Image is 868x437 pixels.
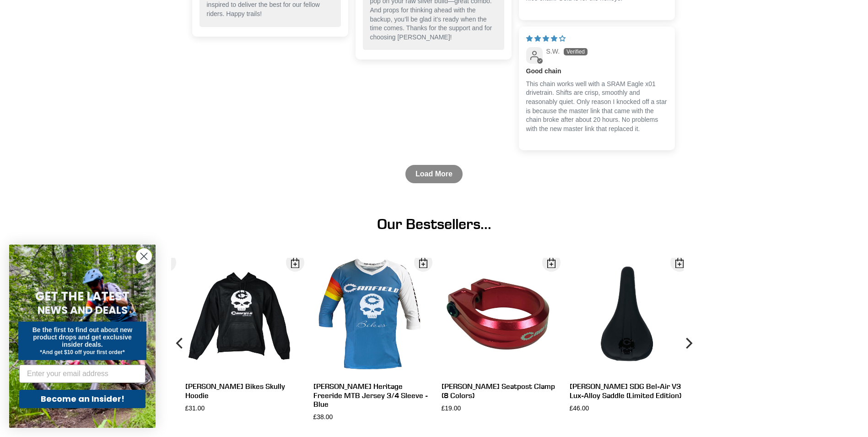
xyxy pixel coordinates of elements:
b: Good chain [526,67,668,76]
span: NEWS AND DEALS [38,303,128,317]
span: Be the first to find out about new product drops and get exclusive insider deals. [32,326,133,348]
p: This chain works well with a SRAM Eagle x01 drivetrain. Shifts are crisp, smoothly and reasonably... [526,80,668,134]
span: GET THE LATEST [35,288,129,305]
a: Load More [405,165,463,183]
span: 4 star review [526,35,566,42]
h1: Our Bestsellers... [185,215,684,233]
button: Become an Insider! [19,390,146,408]
span: *And get $10 off your first order* [40,349,124,355]
button: Close dialog [136,248,152,264]
a: [PERSON_NAME] Bikes Skully Hoodie £31.00 Open Dialog Canfield Bikes Skully Hoodie [185,258,300,413]
input: Enter your email address [19,365,146,383]
button: Next [679,258,697,428]
span: S.W. [546,48,560,55]
button: Previous [171,258,189,428]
